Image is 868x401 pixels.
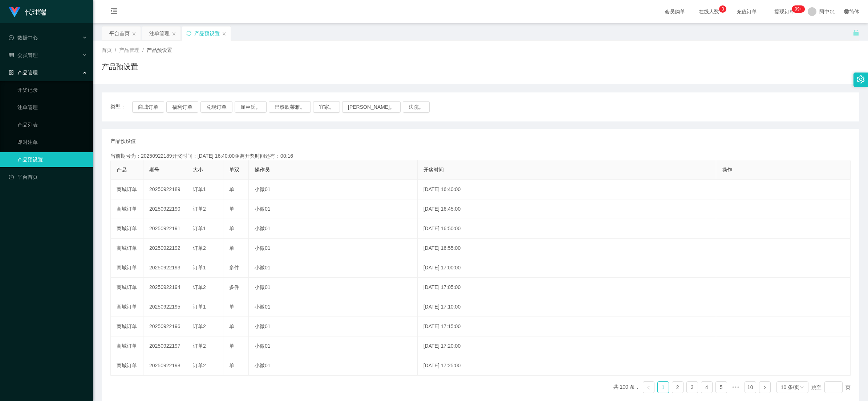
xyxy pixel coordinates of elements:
[249,317,418,336] td: 小微01
[9,170,87,184] a: 图标： 仪表板平台首页
[418,219,716,239] td: [DATE] 16:50:00
[730,381,742,393] li: 向后 5 页
[111,219,143,239] td: 商城订单
[166,101,198,113] button: 福利订单
[857,75,865,83] i: 图标： 设置
[111,239,143,258] td: 商城订单
[849,9,859,15] font: 简体
[811,381,851,393] div: 跳至 页
[193,265,206,270] span: 订单1
[229,186,234,192] span: 单
[657,381,669,393] li: 1
[249,180,418,199] td: 小微01
[342,101,401,113] button: [PERSON_NAME]。
[143,297,187,317] td: 20250922195
[235,101,267,113] button: 屈臣氏。
[249,258,418,278] td: 小微01
[102,47,112,53] span: 首页
[143,258,187,278] td: 20250922193
[109,26,130,40] div: 平台首页
[774,9,795,15] font: 提现订单
[249,297,418,317] td: 小微01
[715,381,727,393] li: 5
[701,381,713,393] li: 4
[229,284,239,290] span: 多件
[719,5,726,13] sup: 3
[313,101,340,113] button: 宜家。
[249,219,418,239] td: 小微01
[17,117,87,132] a: 产品列表
[229,167,239,173] span: 单双
[716,382,727,393] a: 5
[143,356,187,376] td: 20250922198
[194,26,220,40] div: 产品预设置
[110,137,136,145] span: 产品预设值
[418,336,716,356] td: [DATE] 17:20:00
[111,199,143,219] td: 商城订单
[143,180,187,199] td: 20250922189
[672,382,683,393] a: 2
[193,167,203,173] span: 大小
[418,199,716,219] td: [DATE] 16:45:00
[143,278,187,297] td: 20250922194
[110,101,132,113] span: 类型：
[9,70,14,75] i: 图标： AppStore-O
[844,9,849,14] i: 图标： global
[9,9,46,15] a: 代理端
[193,226,206,231] span: 订单1
[115,47,116,53] span: /
[193,304,206,310] span: 订单1
[149,167,159,173] span: 期号
[111,317,143,336] td: 商城订单
[132,101,164,113] button: 商城订单
[111,336,143,356] td: 商城订单
[25,0,46,24] h1: 代理端
[142,47,144,53] span: /
[249,278,418,297] td: 小微01
[792,5,805,13] sup: 1201
[255,167,270,173] span: 操作员
[229,265,239,270] span: 多件
[17,70,38,75] font: 产品管理
[229,323,234,329] span: 单
[111,258,143,278] td: 商城订单
[143,317,187,336] td: 20250922196
[193,186,206,192] span: 订单1
[701,382,712,393] a: 4
[117,167,127,173] span: 产品
[111,278,143,297] td: 商城订单
[193,284,206,290] span: 订单2
[613,381,640,393] li: 共 100 条，
[759,381,771,393] li: 下一页
[418,356,716,376] td: [DATE] 17:25:00
[143,239,187,258] td: 20250922192
[119,47,139,53] span: 产品管理
[646,385,651,390] i: 图标：左
[172,32,176,36] i: 图标： 关闭
[17,152,87,167] a: 产品预设置
[111,297,143,317] td: 商城订单
[229,206,234,212] span: 单
[9,35,14,40] i: 图标： check-circle-o
[229,363,234,368] span: 单
[17,83,87,97] a: 开奖记录
[193,206,206,212] span: 订单2
[9,7,20,17] img: logo.9652507e.png
[143,199,187,219] td: 20250922190
[672,381,684,393] li: 2
[102,0,126,24] i: 图标： menu-fold
[403,101,430,113] button: 法院。
[249,199,418,219] td: 小微01
[249,356,418,376] td: 小微01
[418,278,716,297] td: [DATE] 17:05:00
[193,245,206,251] span: 订单2
[229,304,234,310] span: 单
[781,382,799,393] div: 10 条/页
[17,100,87,115] a: 注单管理
[229,245,234,251] span: 单
[686,381,698,393] li: 3
[229,226,234,231] span: 单
[423,167,444,173] span: 开奖时间
[222,32,226,36] i: 图标： 关闭
[111,356,143,376] td: 商城订单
